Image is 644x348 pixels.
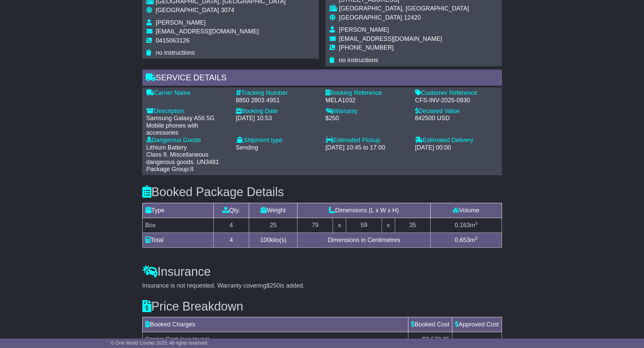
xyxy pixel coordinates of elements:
div: Dangerous Goods [146,137,229,144]
span: [PERSON_NAME] [339,26,389,33]
span: 3074 [221,7,234,14]
div: Samsung Galaxy A56 5G Mobile phones with accessories [146,115,229,137]
div: Estimated Delivery [415,137,498,144]
span: Carrier Cost [145,336,178,343]
span: [EMAIL_ADDRESS][DOMAIN_NAME] [339,35,442,42]
td: 4 [213,218,249,233]
div: Description [146,108,229,115]
td: Dimensions (L x W x H) [297,203,431,218]
span: [EMAIL_ADDRESS][DOMAIN_NAME] [156,28,259,35]
td: Type [142,203,213,218]
div: Tracking Number [236,89,319,97]
span: © One World Courier 2025. All rights reserved. [111,340,209,346]
span: - [497,336,499,343]
td: 35 [395,218,430,233]
td: Booked Cost [408,317,452,332]
td: x [333,218,346,233]
sup: 3 [475,221,478,226]
span: [PERSON_NAME] [156,19,206,26]
div: Warranty [326,108,408,115]
div: [DATE] 00:00 [415,144,498,152]
span: no instructions [156,49,195,56]
div: [DATE] 10:45 to 17:00 [326,144,408,152]
td: Volume [430,203,502,218]
div: Estimated Pickup [326,137,408,144]
span: 12420 [404,14,421,21]
sup: 3 [475,236,478,241]
td: 79 [297,218,333,233]
div: Carrier Name [146,89,229,97]
div: 8850 2803 4951 [236,97,319,104]
span: [GEOGRAPHIC_DATA] [339,14,402,21]
span: Sending [236,144,258,151]
div: Shipment type [236,137,319,144]
span: 0.163 [455,222,470,229]
span: $2,670.25 [422,336,449,343]
div: MELA1032 [326,97,408,104]
div: Service Details [142,70,502,88]
td: Dimensions in Centimetres [297,233,431,247]
td: Booked Charges [142,317,408,332]
td: Total [142,233,213,247]
div: CFS-INV-2025-0930 [415,97,498,104]
div: [DATE] 10:53 [236,115,319,122]
div: 842500 USD [415,115,498,122]
td: Weight [249,203,297,218]
td: Box [142,218,213,233]
td: x [382,218,395,233]
td: 25 [249,218,297,233]
span: 100 [260,237,270,243]
td: Approved Cost [452,317,502,332]
div: Package Group: [146,166,229,173]
span: Class 9. Miscellaneous dangerous goods. [146,151,209,165]
div: Customer Reference [415,89,498,97]
div: $250 [326,115,408,122]
span: II [190,166,194,172]
div: Insurance is not requested. Warranty covering is added. [142,282,502,290]
span: no instructions [339,57,378,63]
td: 4 [213,233,249,247]
td: Qty. [213,203,249,218]
span: UN3481 [197,159,219,165]
h3: Insurance [142,265,502,278]
span: $250 [266,282,280,289]
td: kilo(s) [249,233,297,247]
td: 59 [346,218,382,233]
span: 0.653 [455,237,470,243]
span: 0415063126 [156,37,190,44]
span: Lithium Battery [146,144,187,151]
div: Booking Date [236,108,319,115]
td: m [430,233,502,247]
span: [GEOGRAPHIC_DATA] [156,7,219,14]
span: (exc taxes) [180,336,210,343]
span: [PHONE_NUMBER] [339,44,394,51]
td: m [430,218,502,233]
div: [GEOGRAPHIC_DATA], [GEOGRAPHIC_DATA] [339,5,494,12]
h3: Booked Package Details [142,185,502,199]
div: Declared Value [415,108,498,115]
h3: Price Breakdown [142,300,502,313]
div: Booking Reference [326,89,408,97]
